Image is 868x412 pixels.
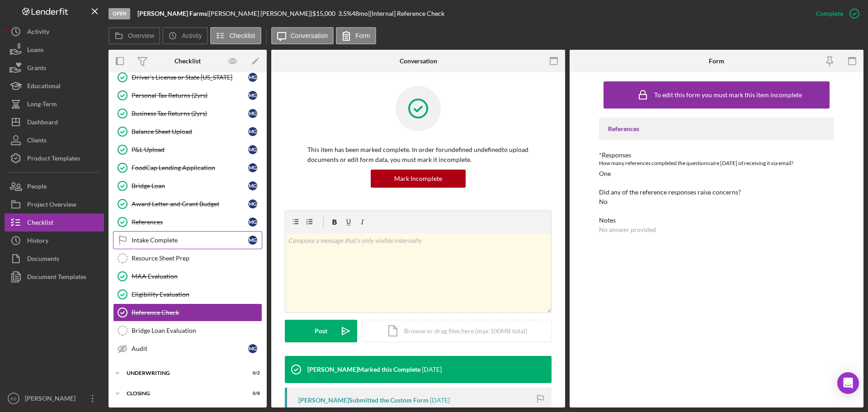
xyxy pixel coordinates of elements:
[113,104,262,123] a: Business Tax Returns (2yrs)MG
[5,250,104,268] button: Documents
[837,372,859,394] div: Open Intercom Messenger
[113,249,262,267] a: Resource Sheet Prep
[108,27,160,44] button: Overview
[5,95,104,113] button: Long-Term
[132,146,248,153] div: P&L Upload
[162,27,208,44] button: Activity
[113,285,262,303] a: Eligibility Evaluation
[315,320,327,342] div: Post
[5,113,104,131] button: Dashboard
[5,59,104,77] button: Grants
[599,198,608,205] div: No
[338,10,352,17] div: 3.5 %
[248,181,257,190] div: M G
[298,397,429,404] div: [PERSON_NAME] Submitted the Custom Form
[5,195,104,213] button: Project Overview
[244,391,260,396] div: 0 / 8
[127,370,237,376] div: Underwriting
[209,10,312,17] div: [PERSON_NAME] [PERSON_NAME] |
[132,345,248,352] div: Audit
[27,95,57,115] div: Long-Term
[132,218,248,226] div: References
[132,327,262,334] div: Bridge Loan Evaluation
[182,32,202,39] label: Activity
[108,8,130,19] div: Open
[400,57,437,65] div: Conversation
[312,9,335,17] span: $15,000
[248,199,257,208] div: M G
[137,9,207,17] b: [PERSON_NAME] Farms
[394,170,442,188] div: Mark Incomplete
[27,268,86,288] div: Document Templates
[113,141,262,159] a: P&L UploadMG
[27,131,47,152] div: Clients
[132,291,262,298] div: Eligibility Evaluation
[27,232,48,252] div: History
[709,57,724,65] div: Form
[113,322,262,340] a: Bridge Loan Evaluation
[5,213,104,232] button: Checklist
[5,149,104,167] button: Product Templates
[27,113,58,133] div: Dashboard
[132,128,248,135] div: Balance Sheet Upload
[599,189,834,196] div: Did any of the reference responses raise concerns?
[5,177,104,195] button: People
[355,32,370,39] label: Form
[248,218,257,227] div: M G
[5,131,104,149] button: Clients
[352,10,368,17] div: 48 mo
[132,255,262,262] div: Resource Sheet Prep
[371,170,466,188] button: Mark Incomplete
[132,164,248,171] div: FoodCap Lending Application
[608,125,825,133] div: References
[132,273,262,280] div: MAA Evaluation
[27,41,43,61] div: Loans
[113,195,262,213] a: Award Letter and Grant BudgetMG
[422,366,442,373] time: 2025-08-18 14:37
[248,163,257,172] div: M G
[132,110,248,117] div: Business Tax Returns (2yrs)
[27,195,76,216] div: Project Overview
[5,77,104,95] button: Educational
[5,268,104,286] button: Document Templates
[230,32,255,39] label: Checklist
[807,5,863,23] button: Complete
[5,41,104,59] button: Loans
[307,145,529,165] p: This item has been marked complete. In order for undefined undefined to upload documents or edit ...
[113,340,262,358] a: AuditMG
[210,27,261,44] button: Checklist
[599,217,834,224] div: Notes
[113,123,262,141] a: Balance Sheet UploadMG
[285,320,357,342] button: Post
[132,92,248,99] div: Personal Tax Returns (2yrs)
[248,236,257,245] div: M G
[113,213,262,231] a: ReferencesMG
[5,232,104,250] button: History
[23,389,81,410] div: [PERSON_NAME]
[599,159,834,168] div: How many references completed the questionnaire [DATE] of receiving it via email?
[27,177,47,198] div: People
[368,10,444,17] div: | [Internal] Reference Check
[244,370,260,376] div: 0 / 2
[132,200,248,208] div: Award Letter and Grant Budget
[113,86,262,104] a: Personal Tax Returns (2yrs)MG
[113,177,262,195] a: Bridge LoanMG
[137,10,209,17] div: |
[132,74,248,81] div: Driver's License or State [US_STATE]
[248,145,257,154] div: M G
[307,366,420,373] div: [PERSON_NAME] Marked this Complete
[127,391,237,396] div: Closing
[113,68,262,86] a: Driver's License or State [US_STATE]MG
[248,344,257,353] div: M G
